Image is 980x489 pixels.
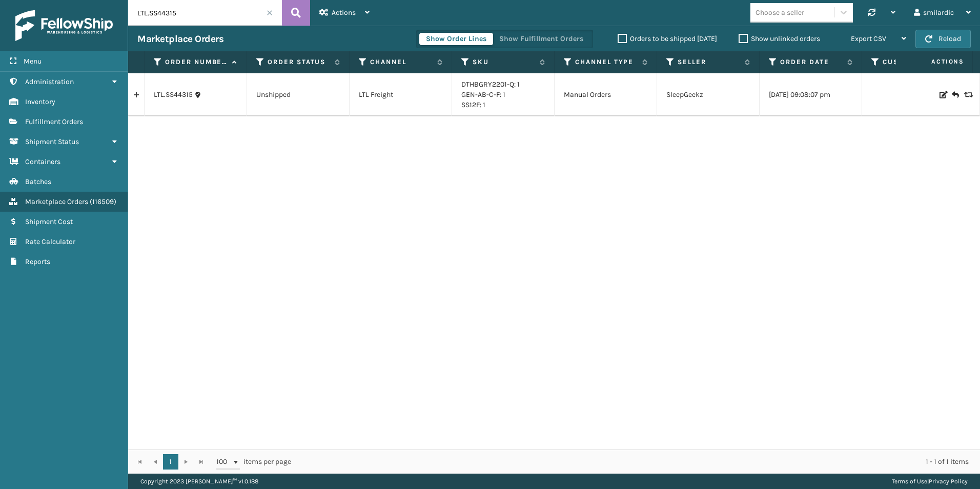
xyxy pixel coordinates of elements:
label: SKU [473,57,535,67]
span: Actions [899,53,970,70]
span: Shipment Cost [25,217,73,226]
a: 1 [163,454,178,470]
span: Administration [25,77,74,86]
i: Edit [940,91,946,98]
div: Choose a seller [756,7,804,18]
button: Show Order Lines [419,33,493,45]
button: Show Fulfillment Orders [493,33,590,45]
span: Marketplace Orders [25,197,88,206]
button: Reload [915,30,971,48]
p: Copyright 2023 [PERSON_NAME]™ v 1.0.188 [140,474,258,489]
label: Customer Service Order Number [883,57,945,67]
span: Actions [332,8,356,17]
a: Terms of Use [892,478,927,485]
span: Rate Calculator [25,237,75,246]
a: SS12F: 1 [461,100,485,109]
span: 100 [216,457,232,467]
label: Order Number [165,57,227,67]
span: Export CSV [851,34,886,43]
td: LTL Freight [350,73,452,116]
label: Show unlinked orders [739,34,820,43]
i: Replace [964,91,970,98]
span: Containers [25,157,60,166]
label: Seller [678,57,740,67]
i: Create Return Label [952,90,958,100]
label: Channel [370,57,432,67]
span: Shipment Status [25,137,79,146]
span: items per page [216,454,291,470]
td: [DATE] 09:08:07 pm [760,73,862,116]
span: Batches [25,177,51,186]
span: Inventory [25,97,55,106]
label: Channel Type [575,57,637,67]
td: Unshipped [247,73,350,116]
a: DTHBGRY2201-Q: 1 [461,80,520,89]
h3: Marketplace Orders [137,33,223,45]
div: 1 - 1 of 1 items [305,457,969,467]
label: Order Status [268,57,330,67]
span: Fulfillment Orders [25,117,83,126]
div: | [892,474,968,489]
td: Manual Orders [555,73,657,116]
a: Privacy Policy [929,478,968,485]
label: Orders to be shipped [DATE] [618,34,717,43]
a: LTL.SS44315 [154,90,193,100]
label: Order Date [780,57,842,67]
span: Menu [24,57,42,66]
a: GEN-AB-C-F: 1 [461,90,505,99]
td: SleepGeekz [657,73,760,116]
span: Reports [25,257,50,266]
span: ( 116509 ) [90,197,116,206]
img: logo [15,10,113,41]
